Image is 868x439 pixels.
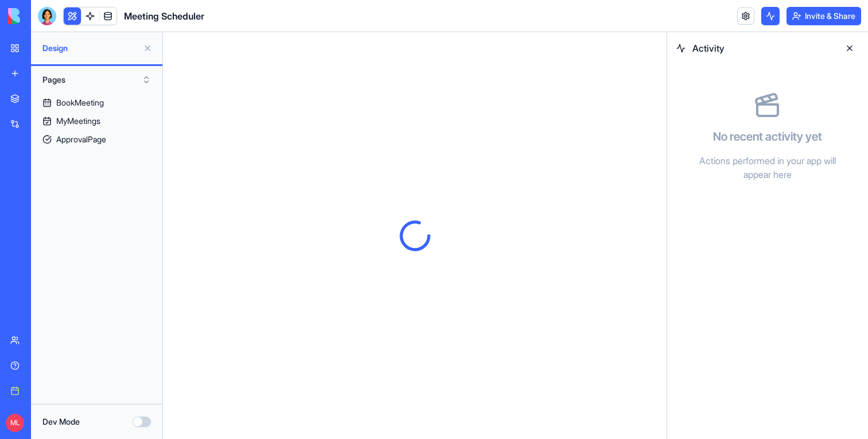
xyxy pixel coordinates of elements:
p: Actions performed in your app will appear here [695,154,840,181]
button: Pages [37,71,157,89]
div: BookMeeting [56,97,104,108]
span: Activity [692,41,834,55]
span: Design [42,42,138,54]
a: MyMeetings [31,112,162,130]
h1: Meeting Scheduler [124,9,204,23]
a: BookMeeting [31,94,162,112]
div: ApprovalPage [56,134,106,145]
span: ML [6,414,24,432]
h4: No recent activity yet [713,129,822,145]
button: Invite & Share [786,7,861,25]
img: logo [8,8,79,24]
div: MyMeetings [56,115,100,127]
a: ApprovalPage [31,130,162,149]
label: Dev Mode [42,416,80,428]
